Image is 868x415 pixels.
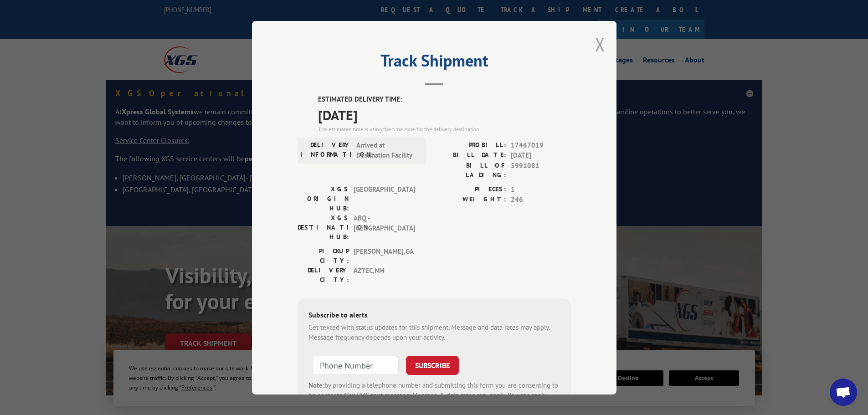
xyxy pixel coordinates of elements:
label: XGS ORIGIN HUB: [298,184,349,213]
label: DELIVERY CITY: [298,265,349,284]
label: WEIGHT: [434,195,506,205]
input: Phone Number [312,355,399,374]
label: PIECES: [434,184,506,195]
span: ABQ - [GEOGRAPHIC_DATA] [354,213,415,241]
span: [DATE] [318,104,571,125]
span: 17467019 [511,140,571,150]
label: BILL OF LADING: [434,160,506,179]
span: 1 [511,184,571,195]
h2: Track Shipment [298,54,571,72]
div: Get texted with status updates for this shipment. Message and data rates may apply. Message frequ... [308,322,560,343]
label: XGS DESTINATION HUB: [298,213,349,241]
label: DELIVERY INFORMATION: [300,140,352,160]
div: by providing a telephone number and submitting this form you are consenting to be contacted by SM... [308,380,560,411]
label: BILL DATE: [434,150,506,161]
label: PROBILL: [434,140,506,150]
label: ESTIMATED DELIVERY TIME: [318,94,571,105]
label: PICKUP CITY: [298,246,349,265]
span: [GEOGRAPHIC_DATA] [354,184,415,213]
button: SUBSCRIBE [406,355,459,374]
div: Subscribe to alerts [308,309,560,322]
span: 5991081 [511,160,571,179]
span: AZTEC , NM [354,265,415,284]
span: Arrived at Destination Facility [356,140,418,160]
strong: Note: [308,380,324,389]
span: [PERSON_NAME] , GA [354,246,415,265]
div: The estimated time is using the time zone for the delivery destination. [318,125,571,133]
button: Close modal [595,32,605,56]
span: 246 [511,195,571,205]
span: [DATE] [511,150,571,161]
a: Open chat [830,379,857,406]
